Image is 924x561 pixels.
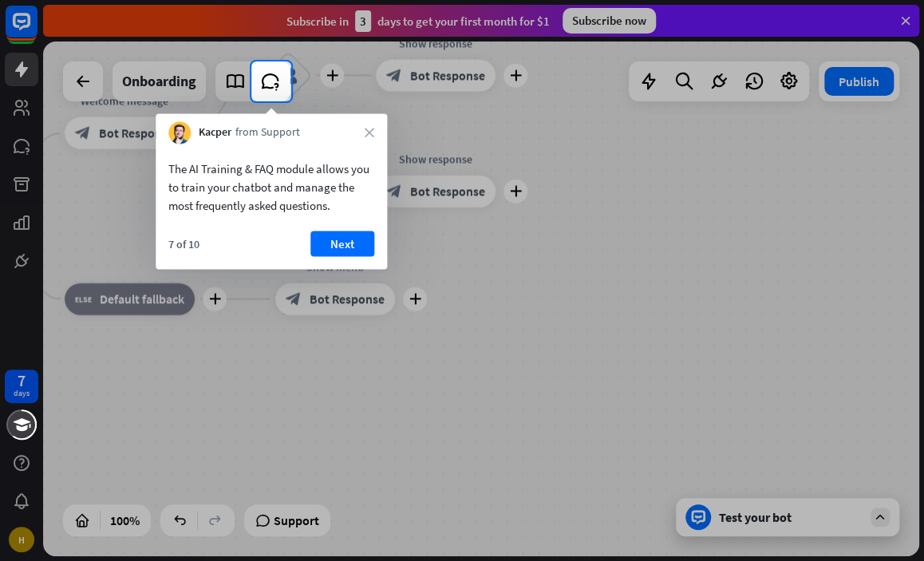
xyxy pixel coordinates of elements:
[13,6,61,54] button: Open LiveChat chat widget
[199,125,231,141] span: Kacper
[168,160,374,215] div: The AI Training & FAQ module allows you to train your chatbot and manage the most frequently aske...
[168,236,199,251] div: 7 of 10
[235,125,300,141] span: from Support
[365,128,374,137] i: close
[310,231,374,256] button: Next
